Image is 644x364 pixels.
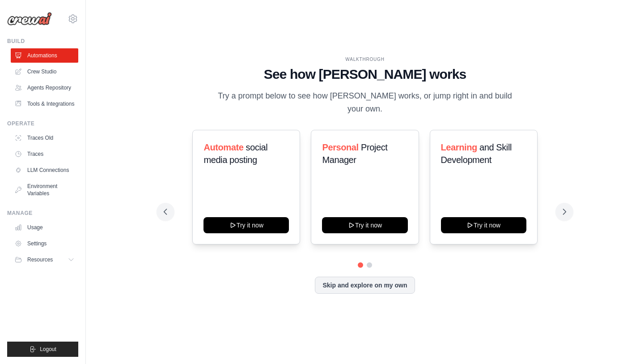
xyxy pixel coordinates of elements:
span: Logout [40,346,56,353]
a: LLM Connections [11,163,78,177]
span: Learning [441,142,477,152]
div: Build [7,38,78,45]
span: Resources [27,256,53,263]
div: Manage [7,210,78,217]
p: Try a prompt below to see how [PERSON_NAME] works, or jump right in and build your own. [215,90,515,116]
button: Skip and explore on my own [315,277,415,294]
button: Logout [7,342,78,357]
img: Logo [7,12,52,26]
a: Tools & Integrations [11,97,78,111]
a: Settings [11,236,78,251]
a: Environment Variables [11,179,78,201]
a: Automations [11,48,78,63]
a: Traces [11,147,78,161]
div: Operate [7,120,78,127]
button: Try it now [203,217,289,233]
a: Agents Repository [11,81,78,95]
h1: See how [PERSON_NAME] works [164,66,566,82]
span: Personal [322,142,358,152]
button: Try it now [322,217,407,233]
span: Automate [203,142,243,152]
a: Usage [11,220,78,235]
a: Traces Old [11,131,78,145]
a: Crew Studio [11,64,78,79]
button: Resources [11,253,78,267]
div: WALKTHROUGH [164,56,566,63]
button: Try it now [441,217,526,233]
